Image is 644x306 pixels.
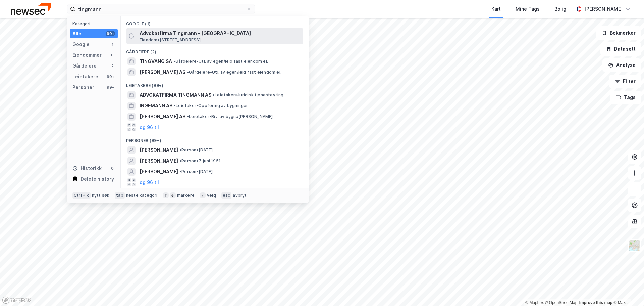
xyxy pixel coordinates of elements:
[140,157,178,165] span: [PERSON_NAME]
[179,169,181,174] span: •
[140,91,211,99] span: ADVOKATFIRMA TINGMANN AS
[72,62,97,70] div: Gårdeiere
[121,133,309,145] div: Personer (99+)
[525,300,544,305] a: Mapbox
[110,42,115,47] div: 1
[72,83,94,91] div: Personer
[140,123,159,131] button: og 96 til
[115,192,125,199] div: tab
[221,192,232,199] div: esc
[179,158,181,163] span: •
[72,40,90,48] div: Google
[173,59,268,64] span: Gårdeiere • Utl. av egen/leid fast eiendom el.
[92,193,110,198] div: nytt søk
[140,146,178,154] span: [PERSON_NAME]
[140,168,178,176] span: [PERSON_NAME]
[179,147,181,152] span: •
[11,3,51,15] img: newsec-logo.f6e21ccffca1b3a03d2d.png
[140,29,301,37] span: Advokatfirma Tingmann - [GEOGRAPHIC_DATA]
[75,4,247,14] input: Søk på adresse, matrikkel, gårdeiere, leietakere eller personer
[610,274,644,306] div: Kontrollprogram for chat
[174,103,248,108] span: Leietaker • Oppføring av bygninger
[72,192,91,199] div: Ctrl + k
[140,102,172,110] span: INGEMANN AS
[2,296,32,304] a: Mapbox homepage
[72,51,102,59] div: Eiendommer
[179,158,221,164] span: Person • 7. juni 1951
[610,91,641,104] button: Tags
[72,73,98,81] div: Leietakere
[491,5,501,13] div: Kart
[140,113,185,121] span: [PERSON_NAME] AS
[80,175,114,183] div: Delete history
[584,5,623,13] div: [PERSON_NAME]
[596,26,641,40] button: Bokmerker
[554,5,566,13] div: Bolig
[121,44,309,56] div: Gårdeiere (2)
[187,70,281,75] span: Gårdeiere • Utl. av egen/leid fast eiendom el.
[179,147,213,153] span: Person • [DATE]
[72,164,102,172] div: Historikk
[610,274,644,306] iframe: Chat Widget
[628,239,641,252] img: Z
[177,193,195,198] div: markere
[126,193,158,198] div: neste kategori
[187,114,189,119] span: •
[140,37,201,43] span: Eiendom • [STREET_ADDRESS]
[110,52,115,58] div: 0
[579,300,612,305] a: Improve this map
[140,68,185,76] span: [PERSON_NAME] AS
[121,78,309,90] div: Leietakere (99+)
[110,63,115,69] div: 2
[140,178,159,186] button: og 96 til
[187,70,189,75] span: •
[72,30,82,38] div: Alle
[516,5,540,13] div: Mine Tags
[600,42,641,56] button: Datasett
[173,59,175,64] span: •
[545,300,578,305] a: OpenStreetMap
[187,114,273,119] span: Leietaker • Riv. av bygn./[PERSON_NAME]
[106,85,115,90] div: 99+
[121,16,309,28] div: Google (1)
[609,75,641,88] button: Filter
[174,103,176,108] span: •
[110,166,115,171] div: 0
[106,31,115,36] div: 99+
[213,92,215,97] span: •
[179,169,213,174] span: Person • [DATE]
[72,21,118,26] div: Kategori
[233,193,247,198] div: avbryt
[207,193,216,198] div: velg
[106,74,115,79] div: 99+
[602,58,641,72] button: Analyse
[140,57,172,65] span: TINGVANG SA
[213,92,284,98] span: Leietaker • Juridisk tjenesteyting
